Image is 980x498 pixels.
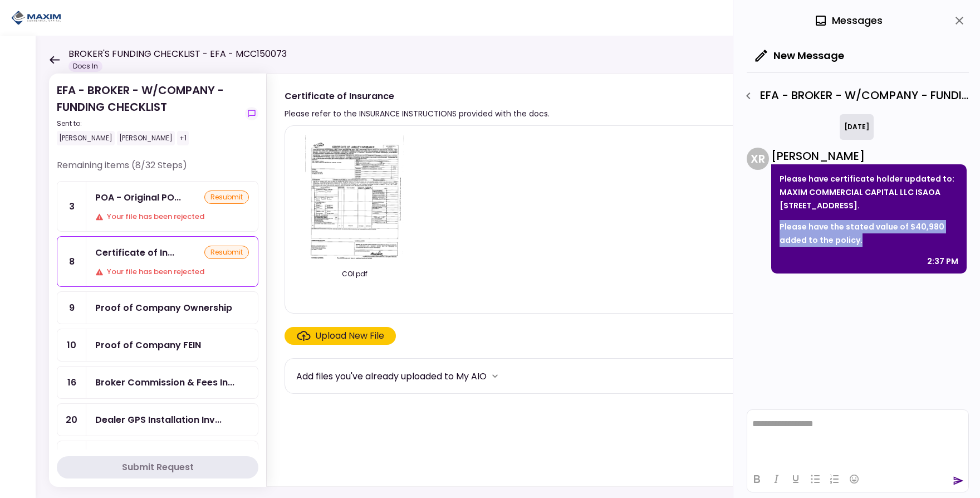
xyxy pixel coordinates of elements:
div: Messages [814,12,883,29]
div: 10 [57,329,86,361]
button: more [487,368,503,384]
button: Italic [767,471,786,487]
div: Broker Commission & Fees Invoice [95,375,234,389]
button: New Message [747,41,853,70]
div: EFA - BROKER - W/COMPANY - FUNDING CHECKLIST - Certificate of Insurance [739,86,969,105]
div: resubmit [204,191,249,204]
div: X R [747,148,769,170]
div: Your file has been rejected [95,266,249,277]
a: 16Broker Commission & Fees Invoice [57,366,258,399]
iframe: Rich Text Area [747,410,968,466]
div: Certificate of Insurance [285,89,550,103]
a: 8Certificate of InsuranceresubmitYour file has been rejected [57,236,258,287]
div: 20 [57,404,86,436]
div: Proof of Company Ownership [95,301,232,315]
div: 9 [57,292,86,324]
button: close [950,11,969,30]
img: Partner icon [11,9,61,26]
button: Underline [786,471,805,487]
div: Sent to: [57,119,241,129]
div: 2:37 PM [927,255,958,268]
div: 3 [57,182,86,231]
p: Please have the stated value of $40,980 added to the policy. [780,220,958,247]
div: 8 [57,237,86,286]
button: send [953,475,964,486]
button: Submit Request [57,456,258,479]
a: 10Proof of Company FEIN [57,329,258,362]
div: Certificate of Insurance [95,246,174,260]
div: Docs In [68,61,102,72]
a: 20Dealer GPS Installation Invoice [57,403,258,436]
button: Numbered list [825,471,844,487]
div: Certificate of InsurancePlease refer to the INSURANCE INSTRUCTIONS provided with the docs.resubmi... [266,74,958,487]
a: 21Proof of Down Payment 1 [57,441,258,473]
div: [PERSON_NAME] [771,148,967,164]
button: show-messages [245,107,258,120]
div: Dealer GPS Installation Invoice [95,413,222,427]
button: Bold [747,471,766,487]
a: 9Proof of Company Ownership [57,291,258,324]
p: Please have certificate holder updated to: MAXIM COMMERCIAL CAPITAL LLC ISAOA [STREET_ADDRESS]. [780,172,958,212]
div: Add files you've already uploaded to My AIO [296,369,487,383]
span: Click here to upload the required document [285,327,396,345]
div: EFA - BROKER - W/COMPANY - FUNDING CHECKLIST [57,82,241,145]
button: Bullet list [806,471,825,487]
div: 16 [57,367,86,398]
a: 3POA - Original POA (not CA or GA) (Received in house)resubmitYour file has been rejected [57,181,258,232]
button: Emojis [845,471,864,487]
div: Upload New File [315,329,384,343]
div: [PERSON_NAME] [117,131,175,145]
div: POA - Original POA (not CA or GA) (Received in house) [95,191,181,204]
div: COI.pdf [296,269,413,279]
h1: BROKER'S FUNDING CHECKLIST - EFA - MCC150073 [68,47,287,61]
div: Your file has been rejected [95,211,249,222]
div: resubmit [204,246,249,259]
div: Remaining items (8/32 Steps) [57,159,258,181]
div: [DATE] [840,114,874,140]
div: 21 [57,441,86,473]
div: Please refer to the INSURANCE INSTRUCTIONS provided with the docs. [285,107,550,120]
div: Submit Request [122,461,194,474]
div: Proof of Company FEIN [95,338,201,352]
div: +1 [177,131,189,145]
div: [PERSON_NAME] [57,131,115,145]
